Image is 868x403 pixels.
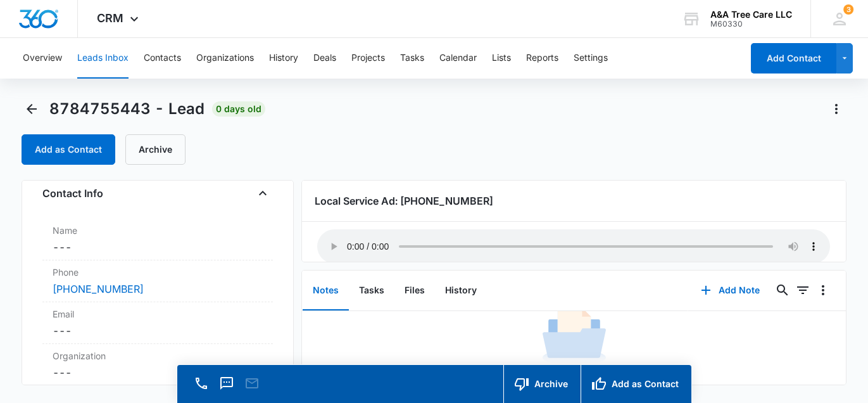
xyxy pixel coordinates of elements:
button: Add as Contact [581,365,691,403]
button: Tasks [400,38,424,79]
label: Phone [53,265,263,279]
div: Phone[PHONE_NUMBER] [42,260,273,302]
audio: Your browser does not support the audio tag. [317,229,830,264]
div: account name [710,10,792,20]
button: Settings [574,38,608,79]
button: Text [218,374,236,392]
dd: --- [53,365,263,380]
dd: --- [53,323,263,338]
button: Close [253,183,273,203]
div: Email--- [42,302,273,344]
button: Call [192,374,210,392]
button: Tasks [349,271,394,310]
dd: --- [53,240,263,255]
span: 3 [843,4,853,15]
label: Organization [53,349,263,362]
button: Leads Inbox [77,38,129,79]
div: Name--- [42,219,273,260]
button: Add Note [688,275,772,305]
button: History [435,271,487,310]
span: 8784755443 - Lead [49,99,204,118]
label: Email [53,307,263,321]
button: Files [394,271,435,310]
a: Text [218,382,236,393]
h3: Local Service Ad: [PHONE_NUMBER] [315,193,833,208]
a: [PHONE_NUMBER] [53,281,144,297]
div: notifications count [843,4,853,15]
button: Add as Contact [22,134,115,165]
button: Calendar [439,38,477,79]
button: Back [22,99,42,119]
button: Deals [313,38,336,79]
button: Actions [826,99,846,119]
span: 0 days old [212,101,265,117]
button: Contacts [144,38,181,79]
span: CRM [97,11,123,25]
button: History [269,38,298,79]
label: Name [53,224,263,237]
button: Search... [772,280,793,300]
div: account id [710,20,792,29]
div: Organization--- [42,344,273,385]
button: Archive [503,365,581,403]
button: Archive [125,134,186,165]
button: Add Contact [751,43,836,74]
a: Call [192,382,210,393]
button: Overflow Menu [813,280,833,300]
button: Overview [23,38,62,79]
button: Lists [492,38,511,79]
img: No Data [543,304,606,367]
h4: Contact Info [42,186,103,201]
button: Filters [793,280,813,300]
button: Notes [303,271,349,310]
button: Projects [351,38,385,79]
button: Organizations [196,38,254,79]
button: Reports [526,38,558,79]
